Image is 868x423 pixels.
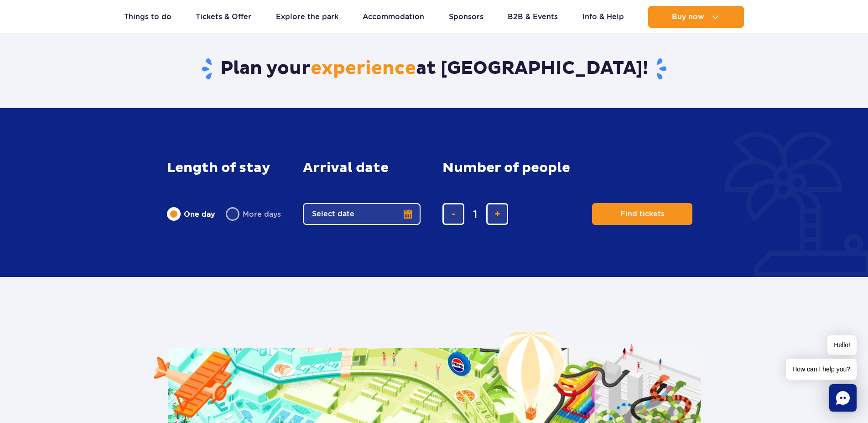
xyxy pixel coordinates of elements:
[167,160,270,176] span: Length of stay
[167,142,701,243] form: Planning your visit to Park of Poland
[124,6,172,28] a: Things to do
[303,160,389,176] span: Arrival date
[486,203,508,225] button: add ticket
[167,204,215,224] label: One day
[226,204,281,224] label: More days
[442,160,570,176] span: Number of people
[442,203,464,225] button: remove ticket
[196,6,251,28] a: Tickets & Offer
[620,210,665,218] span: Find tickets
[167,57,701,81] h3: Plan your at [GEOGRAPHIC_DATA]!
[648,6,744,28] button: Buy now
[276,6,338,28] a: Explore the park
[827,335,857,355] span: Hello!
[303,203,421,225] button: Select date
[464,203,486,225] input: number of tickets
[592,203,692,225] button: Find tickets
[582,6,624,28] a: Info & Help
[786,359,857,380] span: How can I help you?
[508,6,558,28] a: B2B & Events
[311,57,416,80] span: experience
[672,13,704,21] span: Buy now
[829,384,857,412] div: Chat
[363,6,424,28] a: Accommodation
[449,6,483,28] a: Sponsors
